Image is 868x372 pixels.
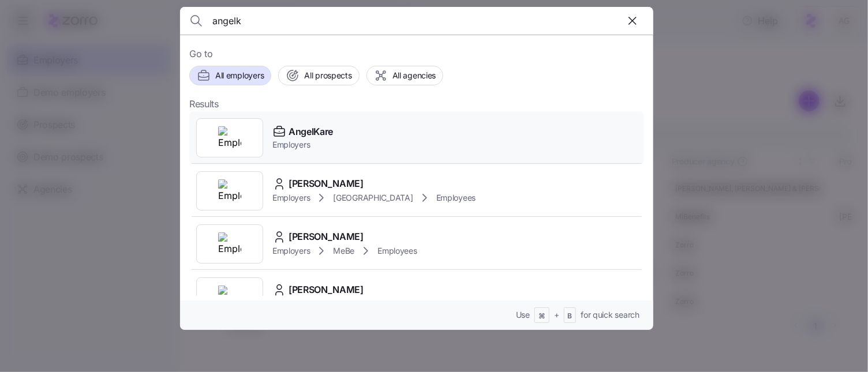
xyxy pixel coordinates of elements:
span: Employers [272,139,333,151]
button: All agencies [366,66,444,85]
img: Employer logo [218,126,241,149]
span: Employees [377,245,417,257]
span: [GEOGRAPHIC_DATA] [333,192,413,204]
button: All employers [189,66,271,85]
span: Results [189,97,219,111]
span: Employees [436,192,476,204]
span: + [554,309,559,321]
span: AngelKare [289,125,333,139]
span: All agencies [392,70,436,81]
span: [PERSON_NAME] [289,230,364,244]
span: MeBe [333,245,354,257]
span: for quick search [581,309,639,321]
span: Employers [272,245,310,257]
span: Use [516,309,530,321]
span: ⌘ [538,311,545,321]
span: All prospects [304,70,351,81]
span: All employers [215,70,264,81]
img: Employer logo [218,285,241,309]
span: [PERSON_NAME] [289,283,364,297]
span: B [568,311,573,321]
button: All prospects [278,66,359,85]
img: Employer logo [218,232,241,255]
img: Employer logo [218,179,241,202]
span: Go to [189,47,644,61]
span: Employers [272,192,310,204]
span: [PERSON_NAME] [289,176,364,191]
